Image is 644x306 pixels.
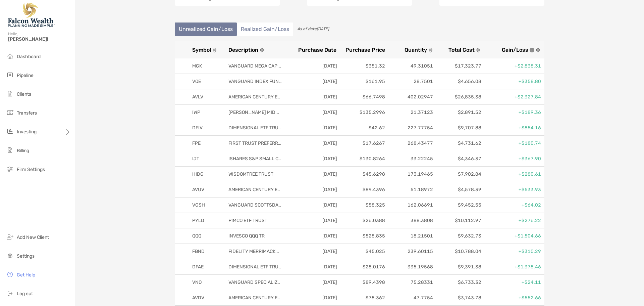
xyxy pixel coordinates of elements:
[17,73,34,78] span: Pipeline
[292,62,337,70] p: [DATE]
[340,263,385,271] p: $28.0176
[340,247,385,256] p: $45.025
[484,77,541,86] p: +$358.80
[388,201,433,209] p: 162.06691
[340,232,385,240] p: $528.835
[228,294,282,302] p: AMERICAN CENTURY ETF TRUST
[340,278,385,287] p: $89.4398
[228,170,282,178] p: WISDOMTREE TRUST
[484,294,541,302] p: +$552.66
[340,201,385,209] p: $58.325
[436,108,481,117] p: $2,891.52
[388,170,433,178] p: 173.19465
[436,201,481,209] p: $9,452.55
[436,170,481,178] p: $7,902.84
[228,216,282,225] p: PIMCO ETF TRUST
[484,185,541,194] p: +$533.93
[228,77,282,86] p: VANGUARD INDEX FUNDS
[436,77,481,86] p: $4,656.08
[388,77,433,86] p: 28.7501
[484,108,541,117] p: +$189.36
[484,93,541,101] p: +$2,327.84
[192,62,219,70] p: MGK
[388,47,433,53] button: Quantity
[292,170,337,178] p: [DATE]
[388,263,433,271] p: 335.19568
[6,270,14,278] img: get-help icon
[484,62,541,70] p: +$2,838.31
[228,247,282,256] p: FIDELITY MERRIMACK STREET
[298,47,336,53] span: Purchase Date
[388,294,433,302] p: 47.7754
[228,47,258,53] span: Description
[6,127,14,135] img: investing icon
[436,93,481,101] p: $26,835.38
[292,77,337,86] p: [DATE]
[436,232,481,240] p: $9,632.73
[17,272,35,278] span: Get Help
[212,48,217,52] img: sort
[448,47,475,53] span: Total Cost
[388,139,433,147] p: 268.43477
[192,201,219,209] p: VGSH
[292,278,337,287] p: [DATE]
[228,201,282,209] p: VANGUARD SCOTTSDALE FUNDS
[192,185,219,194] p: AVUV
[388,232,433,240] p: 18.21501
[228,232,282,240] p: INVESCO QQQ TR
[436,185,481,194] p: $4,578.39
[228,263,282,271] p: DIMENSIONAL ETF TRUST
[17,253,35,259] span: Settings
[292,124,337,132] p: [DATE]
[292,139,337,147] p: [DATE]
[228,185,282,194] p: AMERICAN CENTURY ETF TRUST
[340,170,385,178] p: $45.6298
[436,263,481,271] p: $9,391.38
[292,294,337,302] p: [DATE]
[192,155,219,163] p: IJT
[292,93,337,101] p: [DATE]
[228,62,282,70] p: VANGUARD MEGA CAP GROWTH ETF
[388,124,433,132] p: 227.77754
[192,47,211,53] span: Symbol
[292,155,337,163] p: [DATE]
[192,108,219,117] p: IWP
[476,48,481,52] img: sort
[340,294,385,302] p: $78.362
[175,23,237,36] li: Unrealized Gain/Loss
[484,278,541,287] p: +$24.11
[436,155,481,163] p: $4,346.37
[436,62,481,70] p: $17,323.77
[192,263,219,271] p: DFAE
[292,201,337,209] p: [DATE]
[345,47,385,53] span: Purchase Price
[484,232,541,240] p: +$1,504.66
[8,3,55,27] img: Falcon Wealth Planning Logo
[17,129,37,135] span: Investing
[6,90,14,98] img: clients icon
[192,139,219,147] p: FPE
[484,124,541,132] p: +$854.16
[237,23,293,36] li: Realized Gain/Loss
[192,93,219,101] p: AVLV
[340,77,385,86] p: $161.95
[388,93,433,101] p: 402.02947
[292,232,337,240] p: [DATE]
[192,124,219,132] p: DFIV
[228,93,282,101] p: AMERICAN CENTURY ETF TRUST
[228,278,282,287] p: VANGUARD SPECIALIZED FUNDS
[436,278,481,287] p: $6,733.32
[292,108,337,117] p: [DATE]
[17,234,49,240] span: Add New Client
[192,278,219,287] p: VNQ
[436,124,481,132] p: $9,707.88
[292,247,337,256] p: [DATE]
[192,216,219,225] p: PYLD
[192,294,219,302] p: AVDV
[292,216,337,225] p: [DATE]
[6,165,14,173] img: firm-settings icon
[228,155,282,163] p: ISHARES S&P SMALL CAP 600
[340,155,385,163] p: $130.8264
[17,167,45,172] span: Firm Settings
[192,47,226,53] button: Symbol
